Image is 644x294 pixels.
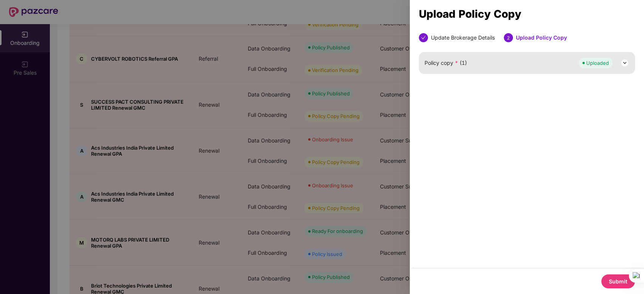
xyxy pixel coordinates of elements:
[601,274,635,288] button: Submit
[507,35,510,41] span: 2
[586,59,609,67] div: Uploaded
[419,10,635,18] div: Upload Policy Copy
[431,33,495,42] div: Update Brokerage Details
[425,59,467,67] span: Policy copy (1)
[516,33,567,42] div: Upload Policy Copy
[421,35,426,40] span: check
[620,58,629,67] img: svg+xml;base64,PHN2ZyB3aWR0aD0iMjQiIGhlaWdodD0iMjQiIHZpZXdCb3g9IjAgMCAyNCAyNCIgZmlsbD0ibm9uZSIgeG...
